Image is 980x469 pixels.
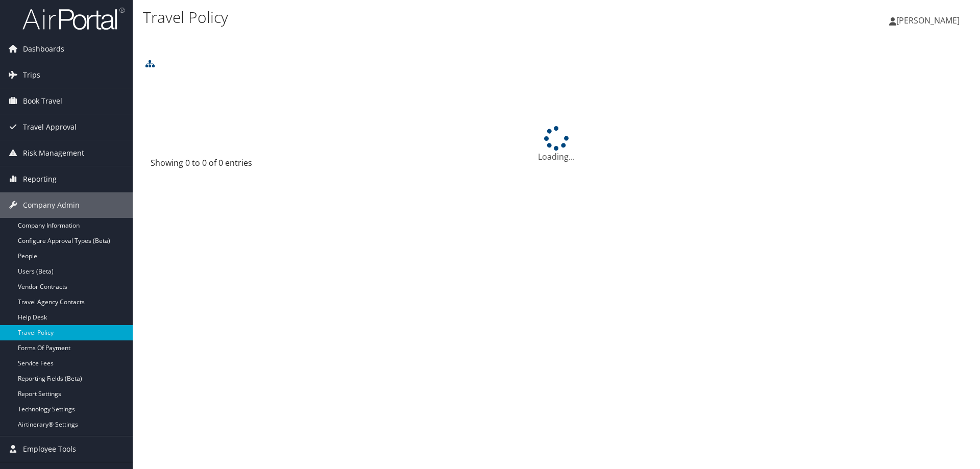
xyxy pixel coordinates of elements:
[23,88,62,114] span: Book Travel
[23,166,57,192] span: Reporting
[896,15,960,26] span: [PERSON_NAME]
[143,126,970,163] div: Loading...
[23,436,76,462] span: Employee Tools
[151,157,342,174] div: Showing 0 to 0 of 0 entries
[143,7,694,28] h1: Travel Policy
[23,192,80,218] span: Company Admin
[22,7,125,31] img: airportal-logo.png
[23,114,77,140] span: Travel Approval
[23,140,84,166] span: Risk Management
[889,5,970,36] a: [PERSON_NAME]
[23,36,64,62] span: Dashboards
[23,62,40,88] span: Trips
